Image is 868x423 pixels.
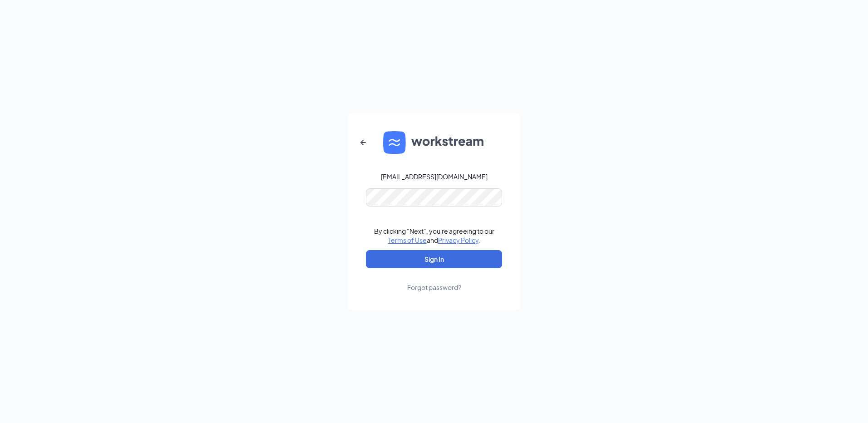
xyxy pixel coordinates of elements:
[407,283,461,292] div: Forgot password?
[358,137,369,148] svg: ArrowLeftNew
[381,172,488,181] div: [EMAIL_ADDRESS][DOMAIN_NAME]
[366,250,502,268] button: Sign In
[352,132,374,153] button: ArrowLeftNew
[438,236,478,244] a: Privacy Policy
[388,236,427,244] a: Terms of Use
[374,226,494,245] div: By clicking "Next", you're agreeing to our and .
[383,131,485,154] img: WS logo and Workstream text
[407,268,461,292] a: Forgot password?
